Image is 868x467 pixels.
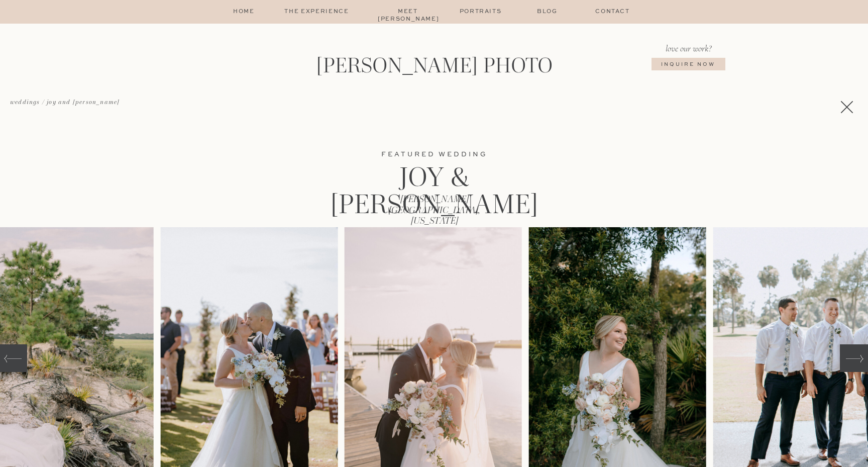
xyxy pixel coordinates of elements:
a: [PERSON_NAME] Photo [296,55,572,79]
a: home [232,8,256,16]
a: Portraits [456,8,505,16]
h3: Featured weddinG [356,150,513,158]
a: Weddings / joy and [PERSON_NAME] [10,99,175,108]
h2: Joy & [PERSON_NAME] [312,163,556,191]
a: The Experience [274,8,359,16]
a: Contact [588,8,637,16]
p: love our work? [655,42,722,54]
a: Meet [PERSON_NAME] [378,8,438,16]
a: Inquire NOw [645,61,731,78]
a: Blog [523,8,572,16]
